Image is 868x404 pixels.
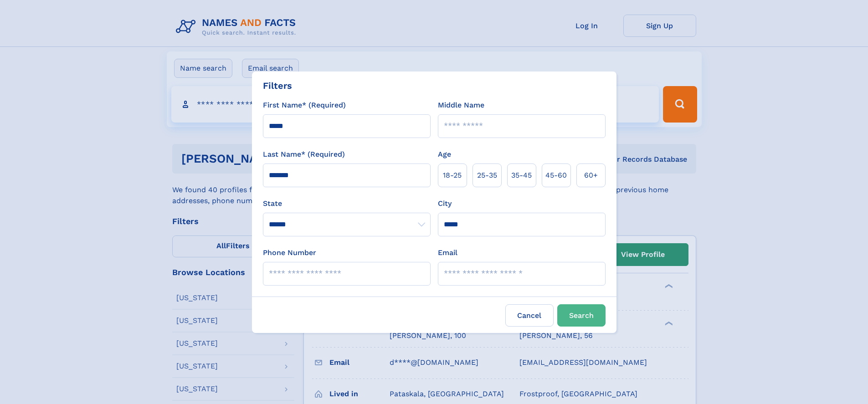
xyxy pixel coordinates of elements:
label: Last Name* (Required) [263,149,345,160]
label: Phone Number [263,247,316,258]
label: City [438,198,452,209]
span: 35‑45 [511,170,532,181]
label: Email [438,247,457,258]
label: Middle Name [438,100,484,111]
label: Cancel [505,304,554,327]
label: First Name* (Required) [263,100,346,111]
span: 25‑35 [477,170,497,181]
div: Filters [263,79,292,92]
span: 60+ [584,170,598,181]
span: 45‑60 [545,170,567,181]
button: Search [557,304,606,327]
span: 18‑25 [443,170,462,181]
label: Age [438,149,451,160]
label: State [263,198,431,209]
